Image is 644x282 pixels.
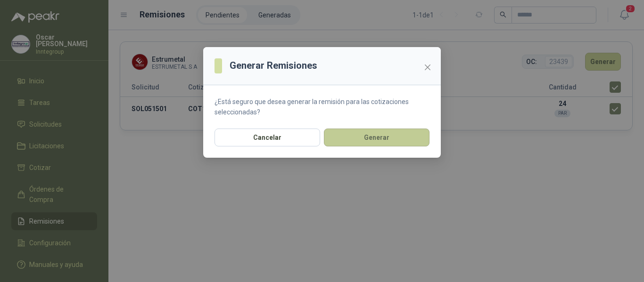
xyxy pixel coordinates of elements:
[420,60,435,75] button: Close
[215,97,429,117] p: ¿Está seguro que desea generar la remisión para las cotizaciones seleccionadas?
[230,58,317,73] h3: Generar Remisiones
[215,129,320,146] button: Cancelar
[324,129,429,146] button: Generar
[424,64,431,71] span: close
